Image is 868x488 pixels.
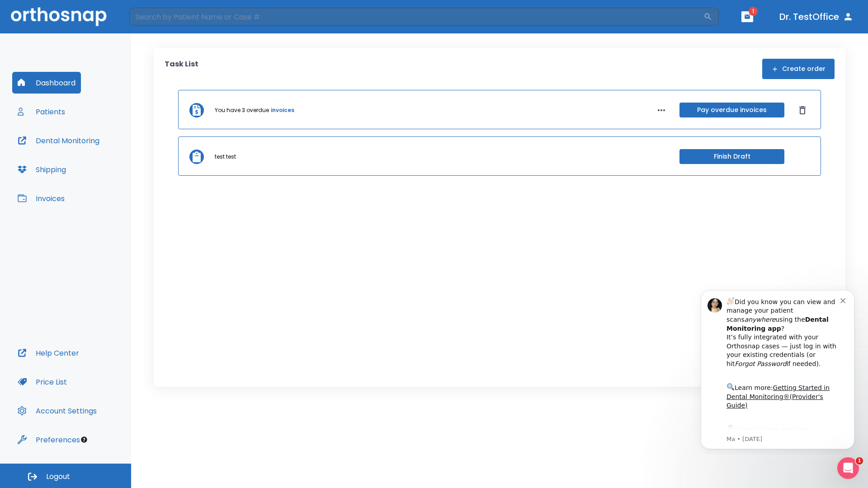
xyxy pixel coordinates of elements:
[39,153,153,161] p: Message from Ma, sent 7w ago
[687,282,868,455] iframe: Intercom notifications message
[762,59,835,79] button: Create order
[795,103,810,117] button: Dismiss
[679,149,784,164] button: Finish Draft
[12,130,105,151] button: Dental Monitoring
[837,457,859,479] iframe: Intercom live chat
[129,8,703,26] input: Search by Patient Name or Case #
[12,101,71,122] button: Patients
[12,72,81,94] button: Dashboard
[12,371,72,393] button: Price List
[215,106,269,114] p: You have 3 overdue
[679,103,784,117] button: Pay overdue invoices
[46,472,70,482] span: Logout
[12,342,85,364] button: Help Center
[12,429,85,450] button: Preferences
[153,14,160,21] button: Dismiss notification
[80,436,88,444] div: Tooltip anchor
[165,59,198,79] p: Task List
[39,142,153,188] div: Download the app: | ​ Let us know if you need help getting started!
[12,400,102,422] button: Account Settings
[215,153,236,161] p: test test
[856,457,863,465] span: 1
[776,9,857,25] button: Dr. TestOffice
[12,159,71,180] button: Shipping
[12,188,70,209] button: Invoices
[11,7,107,26] img: Orthosnap
[749,7,758,16] span: 1
[39,144,120,160] a: App Store
[271,106,294,114] a: invoices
